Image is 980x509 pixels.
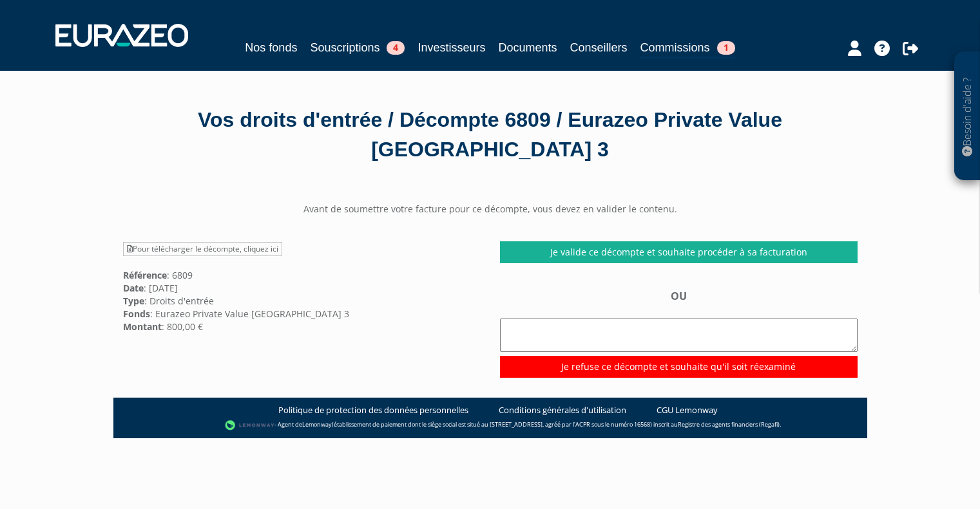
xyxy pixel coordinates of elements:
input: Je refuse ce décompte et souhaite qu'il soit réexaminé [500,356,858,378]
strong: Date [123,282,144,294]
a: Registre des agents financiers (Regafi) [678,420,780,429]
a: Je valide ce décompte et souhaite procéder à sa facturation [500,241,858,263]
span: 4 [387,41,405,55]
p: Besoin d'aide ? [960,59,975,174]
div: Vos droits d'entrée / Décompte 6809 / Eurazeo Private Value [GEOGRAPHIC_DATA] 3 [123,106,858,164]
div: : 6809 : [DATE] : Droits d'entrée : Eurazeo Private Value [GEOGRAPHIC_DATA] 3 : 800,00 € [113,241,490,333]
strong: Type [123,295,144,307]
strong: Montant [123,320,162,333]
center: Avant de soumettre votre facture pour ce décompte, vous devez en valider le contenu. [113,203,867,216]
a: Conseillers [570,39,628,57]
strong: Référence [123,269,167,281]
a: Investisseurs [418,39,485,57]
img: logo-lemonway.png [225,419,274,432]
a: Politique de protection des données personnelles [278,404,468,416]
img: 1732889491-logotype_eurazeo_blanc_rvb.png [55,24,188,47]
a: Commissions1 [640,39,735,59]
strong: Fonds [123,308,150,320]
a: Pour télécharger le décompte, cliquez ici [123,242,282,256]
a: Nos fonds [245,39,297,57]
a: Documents [499,39,557,57]
a: CGU Lemonway [657,404,718,416]
a: Souscriptions4 [310,39,405,57]
a: Conditions générales d'utilisation [499,404,626,416]
span: 1 [717,41,735,55]
a: Lemonway [302,420,332,429]
div: - Agent de (établissement de paiement dont le siège social est situé au [STREET_ADDRESS], agréé p... [126,419,854,432]
div: OU [500,289,858,377]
